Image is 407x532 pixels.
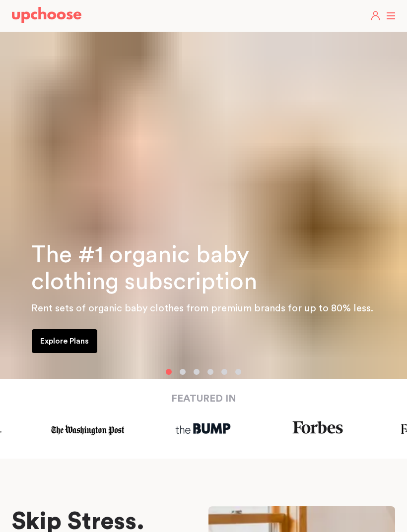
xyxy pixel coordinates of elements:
[40,335,89,347] p: Explore Plans
[32,329,97,353] a: Explore Plans
[31,300,395,316] p: Rent sets of organic baby clothes from premium brands for up to 80% less.
[31,243,257,294] span: The #1 organic baby clothing subscription
[12,7,81,23] img: UpChoose
[12,7,81,25] a: UpChoose
[171,394,236,404] strong: FEATURED IN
